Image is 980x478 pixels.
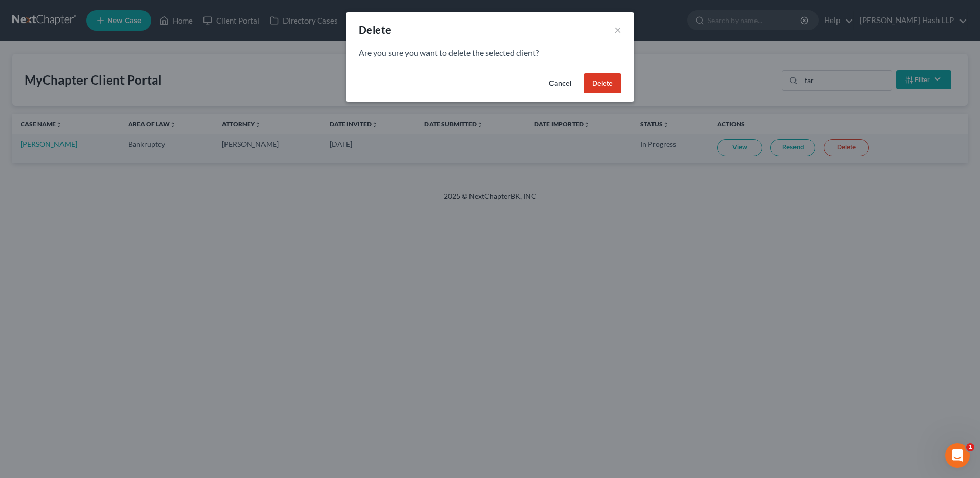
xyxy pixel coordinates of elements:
p: Are you sure you want to delete the selected client? [359,47,621,59]
button: Cancel [541,73,580,94]
iframe: Intercom live chat [945,443,970,468]
button: × [614,24,621,36]
span: 1 [966,443,974,451]
button: Delete [584,73,621,94]
div: Delete [359,23,391,37]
